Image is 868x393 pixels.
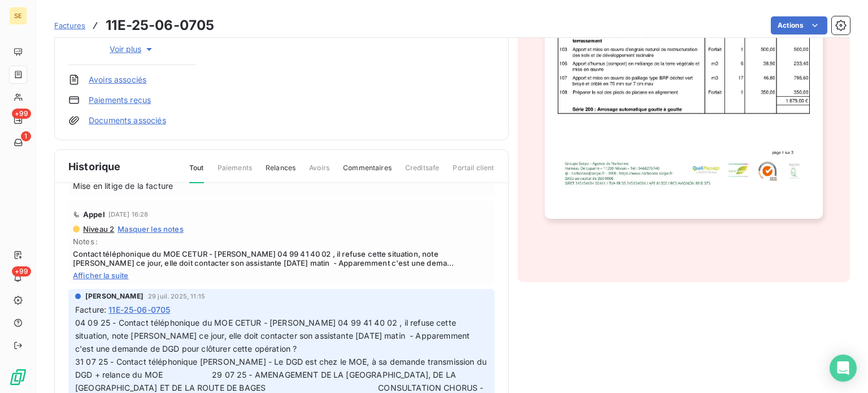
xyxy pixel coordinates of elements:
[12,109,31,119] span: +99
[118,224,184,234] span: Masquer les notes
[343,163,392,182] span: Commentaires
[453,163,494,182] span: Portail client
[54,21,85,30] span: Factures
[106,15,214,36] h3: 11E-25-06-0705
[266,163,296,182] span: Relances
[85,291,144,301] span: [PERSON_NAME]
[54,20,85,31] a: Factures
[148,293,205,300] span: 29 juil. 2025, 11:15
[218,163,252,182] span: Paiements
[73,237,490,246] span: Notes :
[89,74,146,85] a: Avoirs associés
[73,180,173,192] span: Mise en litige de la facture
[89,94,151,106] a: Paiements reçus
[9,368,27,386] img: Logo LeanPay
[108,304,170,316] span: 11E-25-06-0705
[83,210,105,219] span: Appel
[830,355,857,382] div: Open Intercom Messenger
[73,249,490,267] span: Contact téléphonique du MOE CETUR - [PERSON_NAME] 04 99 41 40 02 , il refuse cette situation, not...
[771,16,827,34] button: Actions
[110,44,155,55] span: Voir plus
[108,211,149,218] span: [DATE] 16:28
[21,131,31,141] span: 1
[9,7,27,25] div: SE
[309,163,329,182] span: Avoirs
[12,266,31,277] span: +99
[89,115,166,126] a: Documents associés
[73,271,490,280] span: Afficher la suite
[68,159,121,174] span: Historique
[68,43,196,55] button: Voir plus
[82,224,114,234] span: Niveau 2
[189,163,204,183] span: Tout
[405,163,440,182] span: Creditsafe
[75,304,106,316] span: Facture :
